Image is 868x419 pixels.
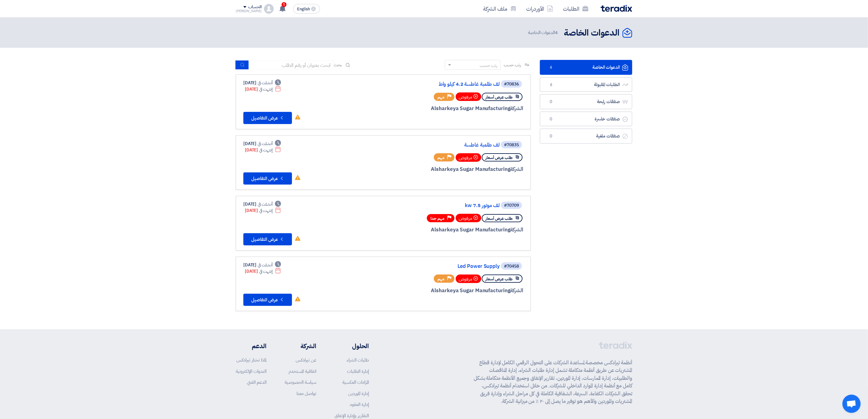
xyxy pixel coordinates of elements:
[377,105,523,113] div: Alsharkeya Sugar Manufacturing
[243,262,281,268] div: [DATE]
[377,165,523,173] div: Alsharkeya Sugar Manufacturing
[378,81,500,87] a: لف طلمبة غاطسة 4.2 كيلو واط
[480,62,497,69] div: رتب حسب
[485,155,513,161] span: طلب عرض أسعار
[558,2,593,16] a: الطلبات
[437,276,444,282] span: مهم
[377,287,523,295] div: Alsharkeya Sugar Manufacturing
[378,264,500,269] a: Led Power Supply
[258,262,272,268] span: أنشئت في
[842,395,861,413] div: Open chat
[236,341,266,351] li: الدعم
[504,264,519,268] div: #70458
[296,357,316,363] a: عن تيرادكس
[547,99,555,105] span: 0
[243,201,281,207] div: [DATE]
[297,390,316,397] a: تواصل معنا
[547,64,555,71] span: 4
[249,61,334,70] input: ابحث بعنوان أو رقم الطلب
[485,276,513,282] span: طلب عرض أسعار
[510,226,523,234] span: الشركة
[243,172,292,185] button: عرض التفاصيل
[504,82,519,86] div: #70836
[378,203,500,208] a: لف موتور 7.5 kw
[377,226,523,234] div: Alsharkeya Sugar Manufacturing
[485,216,513,221] span: طلب عرض أسعار
[474,359,632,405] p: أنظمة تيرادكس مخصصة لمساعدة الشركات على التحول الرقمي الكامل لإدارة قطاع المشتريات عن طريق أنظمة ...
[293,4,320,14] button: English
[258,201,272,207] span: أنشئت في
[258,80,272,86] span: أنشئت في
[564,27,619,39] h2: الدعوات الخاصة
[510,165,523,173] span: الشركة
[347,368,369,375] a: إدارة الطلبات
[335,341,369,351] li: الحلول
[547,116,555,122] span: 0
[285,379,316,386] a: سياسة الخصوصية
[259,147,272,153] span: إنتهت في
[504,62,521,68] span: رتب حسب
[243,140,281,147] div: [DATE]
[456,92,481,101] div: مرفوض
[540,94,632,109] a: صفقات رابحة0
[285,341,316,351] li: الشركة
[504,203,519,208] div: #70709
[504,143,519,147] div: #70835
[510,287,523,294] span: الشركة
[350,401,369,408] a: إدارة العقود
[248,5,261,10] div: الحساب
[601,5,632,12] img: Teradix logo
[437,94,444,100] span: مهم
[243,233,292,245] button: عرض التفاصيل
[236,368,266,375] a: الندوات الإلكترونية
[243,80,281,86] div: [DATE]
[342,379,369,386] a: المزادات العكسية
[258,140,272,147] span: أنشئت في
[247,379,266,386] a: الدعم الفني
[245,268,281,275] div: [DATE]
[245,86,281,92] div: [DATE]
[521,2,558,16] a: الأوردرات
[245,147,281,153] div: [DATE]
[297,7,310,11] span: English
[378,142,500,148] a: لف طلمبة غاطسة
[259,207,272,214] span: إنتهت في
[555,29,558,36] span: 4
[456,275,481,283] div: مرفوض
[478,2,521,16] a: ملف الشركة
[289,368,316,375] a: اتفاقية المستخدم
[335,412,369,419] a: التقارير وإدارة الإنفاق
[236,9,262,13] div: [PERSON_NAME]
[540,112,632,126] a: صفقات خاسرة0
[510,105,523,112] span: الشركة
[485,94,513,100] span: طلب عرض أسعار
[243,294,292,306] button: عرض التفاصيل
[540,129,632,144] a: صفقات ملغية0
[456,214,481,222] div: مرفوض
[347,357,369,363] a: طلبات الشراء
[245,207,281,214] div: [DATE]
[348,390,369,397] a: إدارة الموردين
[264,4,274,14] img: profile_test.png
[259,268,272,275] span: إنتهت في
[540,60,632,75] a: الدعوات الخاصة4
[547,82,555,88] span: 6
[334,62,342,68] span: بحث
[236,357,266,363] a: لماذا تختار تيرادكس
[456,153,481,162] div: مرفوض
[259,86,272,92] span: إنتهت في
[282,2,286,7] span: 1
[243,112,292,124] button: عرض التفاصيل
[540,77,632,92] a: الطلبات المقبولة6
[547,133,555,139] span: 0
[437,155,444,161] span: مهم
[431,216,444,221] span: مهم جدا
[528,29,559,36] span: الدعوات الخاصة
